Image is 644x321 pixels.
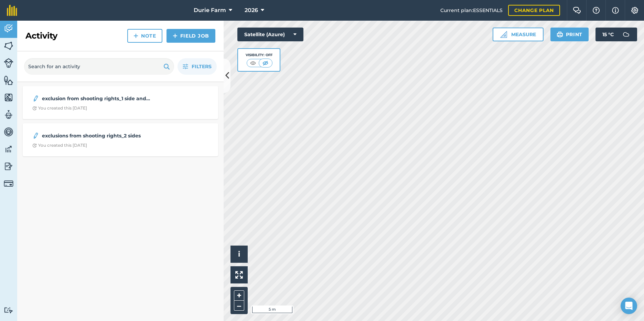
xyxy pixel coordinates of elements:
span: Filters [192,63,212,70]
img: svg+xml;base64,PD94bWwgdmVyc2lvbj0iMS4wIiBlbmNvZGluZz0idXRmLTgiPz4KPCEtLSBHZW5lcmF0b3I6IEFkb2JlIE... [4,110,13,120]
button: Satellite (Azure) [237,28,303,41]
button: Print [550,28,589,41]
img: svg+xml;base64,PHN2ZyB4bWxucz0iaHR0cDovL3d3dy53My5vcmcvMjAwMC9zdmciIHdpZHRoPSIxOSIgaGVpZ2h0PSIyNC... [163,62,170,71]
img: Two speech bubbles overlapping with the left bubble in the forefront [573,7,581,14]
div: Open Intercom Messenger [621,298,637,314]
button: – [234,301,244,311]
span: 15 ° C [602,28,614,41]
div: You created this [DATE] [32,143,87,148]
img: svg+xml;base64,PHN2ZyB4bWxucz0iaHR0cDovL3d3dy53My5vcmcvMjAwMC9zdmciIHdpZHRoPSIxOSIgaGVpZ2h0PSIyNC... [557,30,563,39]
img: svg+xml;base64,PHN2ZyB4bWxucz0iaHR0cDovL3d3dy53My5vcmcvMjAwMC9zdmciIHdpZHRoPSIxNyIgaGVpZ2h0PSIxNy... [612,6,619,14]
div: Visibility: Off [246,52,272,58]
img: svg+xml;base64,PD94bWwgdmVyc2lvbj0iMS4wIiBlbmNvZGluZz0idXRmLTgiPz4KPCEtLSBHZW5lcmF0b3I6IEFkb2JlIE... [32,94,39,103]
div: You created this [DATE] [32,105,87,111]
button: i [230,246,248,263]
img: svg+xml;base64,PHN2ZyB4bWxucz0iaHR0cDovL3d3dy53My5vcmcvMjAwMC9zdmciIHdpZHRoPSI1NiIgaGVpZ2h0PSI2MC... [4,75,13,85]
img: svg+xml;base64,PHN2ZyB4bWxucz0iaHR0cDovL3d3dy53My5vcmcvMjAwMC9zdmciIHdpZHRoPSI1MCIgaGVpZ2h0PSI0MC... [261,60,270,66]
img: svg+xml;base64,PHN2ZyB4bWxucz0iaHR0cDovL3d3dy53My5vcmcvMjAwMC9zdmciIHdpZHRoPSI1NiIgaGVpZ2h0PSI2MC... [4,41,13,51]
button: Filters [178,58,217,75]
a: Note [127,29,162,43]
button: 15 °C [595,28,637,41]
strong: exclusion from shooting rights_1 side and properties [42,95,151,102]
img: Clock with arrow pointing clockwise [32,143,37,148]
img: svg+xml;base64,PD94bWwgdmVyc2lvbj0iMS4wIiBlbmNvZGluZz0idXRmLTgiPz4KPCEtLSBHZW5lcmF0b3I6IEFkb2JlIE... [619,28,633,41]
img: svg+xml;base64,PHN2ZyB4bWxucz0iaHR0cDovL3d3dy53My5vcmcvMjAwMC9zdmciIHdpZHRoPSIxNCIgaGVpZ2h0PSIyNC... [133,32,138,40]
a: Field Job [167,29,215,43]
img: svg+xml;base64,PD94bWwgdmVyc2lvbj0iMS4wIiBlbmNvZGluZz0idXRmLTgiPz4KPCEtLSBHZW5lcmF0b3I6IEFkb2JlIE... [4,127,13,137]
h2: Activity [25,30,57,41]
a: Change plan [508,5,560,16]
span: Durie Farm [194,6,226,14]
img: Ruler icon [500,31,507,38]
img: Clock with arrow pointing clockwise [32,106,37,111]
strong: exclusions from shooting rights_2 sides [42,132,151,139]
img: svg+xml;base64,PHN2ZyB4bWxucz0iaHR0cDovL3d3dy53My5vcmcvMjAwMC9zdmciIHdpZHRoPSI1MCIgaGVpZ2h0PSI0MC... [249,60,257,66]
a: exclusions from shooting rights_2 sidesClock with arrow pointing clockwiseYou created this [DATE] [27,127,214,152]
img: svg+xml;base64,PD94bWwgdmVyc2lvbj0iMS4wIiBlbmNvZGluZz0idXRmLTgiPz4KPCEtLSBHZW5lcmF0b3I6IEFkb2JlIE... [4,307,13,313]
img: fieldmargin Logo [7,5,17,16]
img: svg+xml;base64,PD94bWwgdmVyc2lvbj0iMS4wIiBlbmNvZGluZz0idXRmLTgiPz4KPCEtLSBHZW5lcmF0b3I6IEFkb2JlIE... [4,179,13,188]
button: Measure [493,28,544,41]
img: Four arrows, one pointing top left, one top right, one bottom right and the last bottom left [235,271,243,279]
img: svg+xml;base64,PD94bWwgdmVyc2lvbj0iMS4wIiBlbmNvZGluZz0idXRmLTgiPz4KPCEtLSBHZW5lcmF0b3I6IEFkb2JlIE... [4,144,13,154]
span: Current plan : ESSENTIALS [440,7,503,14]
button: + [234,290,244,301]
img: A cog icon [631,7,639,14]
img: svg+xml;base64,PD94bWwgdmVyc2lvbj0iMS4wIiBlbmNvZGluZz0idXRmLTgiPz4KPCEtLSBHZW5lcmF0b3I6IEFkb2JlIE... [4,161,13,172]
span: 2026 [245,6,258,14]
span: i [238,250,240,258]
img: svg+xml;base64,PHN2ZyB4bWxucz0iaHR0cDovL3d3dy53My5vcmcvMjAwMC9zdmciIHdpZHRoPSIxNCIgaGVpZ2h0PSIyNC... [173,32,178,40]
img: svg+xml;base64,PHN2ZyB4bWxucz0iaHR0cDovL3d3dy53My5vcmcvMjAwMC9zdmciIHdpZHRoPSI1NiIgaGVpZ2h0PSI2MC... [4,92,13,103]
img: svg+xml;base64,PD94bWwgdmVyc2lvbj0iMS4wIiBlbmNvZGluZz0idXRmLTgiPz4KPCEtLSBHZW5lcmF0b3I6IEFkb2JlIE... [32,132,39,140]
img: svg+xml;base64,PD94bWwgdmVyc2lvbj0iMS4wIiBlbmNvZGluZz0idXRmLTgiPz4KPCEtLSBHZW5lcmF0b3I6IEFkb2JlIE... [4,58,13,68]
input: Search for an activity [24,58,174,75]
a: exclusion from shooting rights_1 side and propertiesClock with arrow pointing clockwiseYou create... [27,90,214,115]
img: A question mark icon [592,7,600,14]
img: svg+xml;base64,PD94bWwgdmVyc2lvbj0iMS4wIiBlbmNvZGluZz0idXRmLTgiPz4KPCEtLSBHZW5lcmF0b3I6IEFkb2JlIE... [4,23,13,34]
